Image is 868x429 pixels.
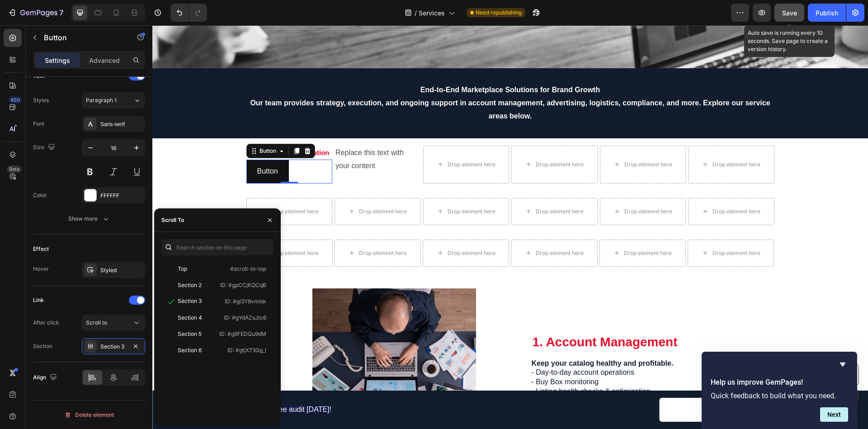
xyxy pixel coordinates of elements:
input: Search section on this page [161,239,274,255]
div: Help us improve GemPages! [711,359,848,422]
p: Our team provides strategy, execution, and ongoing support in account management, advertising, lo... [91,71,624,98]
div: Drop element here [472,183,520,190]
div: Show more [68,214,110,223]
div: Delete element [64,410,114,420]
div: Section 5 [178,330,202,338]
p: - Day-to-day account operations [379,343,582,352]
iframe: Design area [152,25,868,429]
a: Button [94,134,137,158]
p: Book Now! [549,380,587,389]
div: Drop element here [472,224,519,231]
button: Publish [808,4,846,22]
span: Save [782,9,797,17]
div: Scroll To [161,216,184,224]
div: Section 4 [178,314,202,322]
p: - Buy Box monitoring [379,352,582,362]
div: Top [178,265,187,273]
button: Paragraph 1 [82,92,145,108]
p: ID: #g8FEDQu9dM [219,330,266,338]
div: Effect [33,245,49,253]
p: End-to-End Marketplace Solutions for Brand Growth [91,58,624,71]
button: Next question [820,407,848,422]
p: Settings [45,56,70,65]
button: 7 [4,4,67,22]
div: Section 6 [178,346,202,354]
div: Align [33,372,59,384]
div: Drop element here [383,183,431,190]
div: Section [33,342,52,350]
div: Drop element here [207,224,255,231]
p: #scroll-to-top [230,265,266,273]
div: Drop element here [295,224,343,231]
span: Need republishing [476,9,522,17]
button: Scroll to [82,315,145,331]
div: Drop element here [383,136,431,143]
p: Button [105,140,126,153]
div: Drop element here [560,224,608,231]
span: Services [419,8,445,18]
p: Quick feedback to build what you need. [711,391,848,400]
div: Color [33,191,47,199]
div: Link [33,296,44,304]
button: Show more [33,211,145,227]
div: Drop element here [118,224,166,231]
div: Drop element here [207,183,255,190]
div: Publish [816,8,838,18]
div: FFFFFF [100,192,143,200]
div: Styles [33,96,49,104]
div: Section 3 [100,343,127,351]
p: Button [44,32,121,43]
h2: 1. Account Management [379,308,583,325]
div: Styled [100,266,143,274]
a: Book Now! [507,372,629,396]
div: Undo/Redo [170,4,207,22]
span: Paragraph 1 [86,96,117,104]
div: Hover [33,265,49,273]
div: Drop element here [560,183,608,190]
strong: Keep your catalog healthy and profitable. [379,334,521,342]
p: 7 [59,7,63,18]
div: Drop element here [560,136,608,143]
p: Advanced [89,56,120,65]
div: 450 [9,96,22,104]
div: Button [105,122,126,130]
button: Hide survey [837,359,848,370]
p: ID: #gpCCjKQCqB [220,281,266,289]
p: ID: #gtjX73Gg_l [227,346,266,354]
div: After click [33,319,59,327]
div: Sans-serif [100,120,143,128]
div: Drop element here [118,183,166,190]
p: ID: #gYdAZsJtc6 [224,314,266,322]
div: Drop element here [472,136,520,143]
button: Save [774,4,804,22]
div: Font [33,120,44,128]
h2: Help us improve GemPages! [711,377,848,388]
span: / [415,8,417,18]
div: Section 2 [178,281,202,289]
p: - Listing health checks & optimization [379,362,582,371]
div: Drop element here [295,136,343,143]
p: ID: #gl3Y8vmlsk [225,297,266,306]
button: Delete element [33,408,145,422]
div: Drop element here [383,224,431,231]
div: Section 3 [178,297,202,305]
div: Drop element here [295,183,343,190]
div: Rich Text Editor. Editing area: main [94,120,180,134]
span: Scroll to [86,319,107,326]
img: gempages_583600700282372931-a2528fc3-6796-4bde-9831-b58a74fa7b7d.png [133,263,351,427]
div: Size [33,141,57,154]
div: Beta [7,165,22,173]
div: Replace this text with your content [182,120,269,148]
